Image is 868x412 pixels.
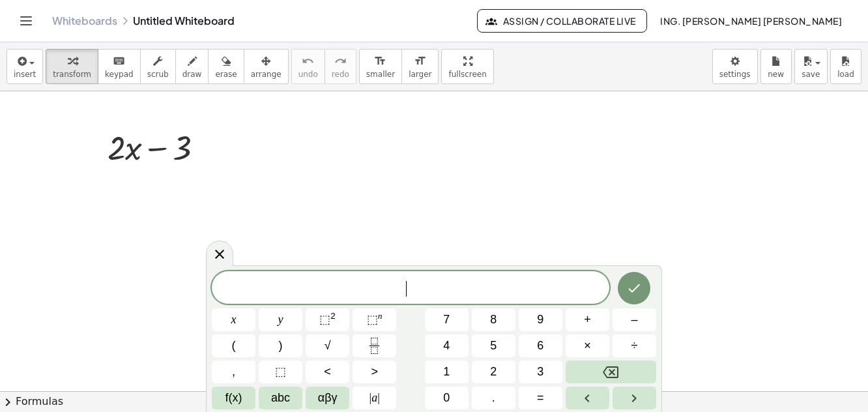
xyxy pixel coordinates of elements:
span: 4 [443,337,450,355]
span: 2 [490,363,497,381]
span: | [369,391,372,404]
span: transform [53,70,91,79]
i: keyboard [113,53,125,69]
span: | [377,391,380,404]
span: keypad [105,70,134,79]
button: format_sizesmaller [359,49,402,84]
button: Plus [566,308,609,331]
button: new [760,49,792,84]
button: Absolute value [353,387,396,409]
span: x [231,311,237,329]
span: 7 [443,311,450,329]
span: save [802,70,820,79]
i: redo [334,53,347,69]
button: Placeholder [259,360,302,383]
span: 0 [443,389,450,407]
span: αβγ [318,389,338,407]
button: 8 [472,308,515,331]
sup: n [378,311,383,321]
span: y [278,311,283,329]
span: smaller [366,70,395,79]
button: 2 [472,360,515,383]
span: ​ [406,281,414,297]
span: arrange [251,70,282,79]
button: transform [46,49,98,84]
span: ) [279,337,283,355]
span: a [369,389,380,407]
span: . [492,389,495,407]
button: Superscript [353,308,396,331]
span: larger [409,70,431,79]
button: y [259,308,302,331]
button: Squared [306,308,349,331]
button: settings [712,49,758,84]
span: undo [298,70,318,79]
span: ING. [PERSON_NAME] [PERSON_NAME] [660,15,842,27]
button: keyboardkeypad [98,49,141,84]
button: Left arrow [566,387,609,409]
span: fullscreen [448,70,486,79]
span: insert [14,70,36,79]
span: – [631,311,637,329]
span: Assign / Collaborate Live [488,15,636,27]
button: Less than [306,360,349,383]
button: save [794,49,828,84]
span: + [584,311,591,329]
span: 1 [443,363,450,381]
span: , [232,363,235,381]
button: Equals [519,387,562,409]
span: 5 [490,337,497,355]
button: Greek alphabet [306,387,349,409]
span: new [768,70,784,79]
a: Whiteboards [52,14,117,27]
button: redoredo [325,49,356,84]
button: , [212,360,255,383]
span: settings [719,70,751,79]
button: insert [7,49,43,84]
button: Fraction [353,334,396,357]
span: load [837,70,854,79]
span: f(x) [225,389,242,407]
button: Functions [212,387,255,409]
button: Divide [613,334,656,357]
span: > [371,363,378,381]
button: Toggle navigation [16,10,36,31]
button: . [472,387,515,409]
button: 9 [519,308,562,331]
button: Done [618,272,650,304]
button: erase [208,49,244,84]
span: × [584,337,591,355]
button: format_sizelarger [401,49,439,84]
button: 7 [425,308,469,331]
button: 0 [425,387,469,409]
span: redo [332,70,349,79]
span: ⬚ [367,313,378,326]
button: load [830,49,861,84]
span: ÷ [631,337,638,355]
span: draw [182,70,202,79]
span: ⬚ [319,313,330,326]
span: 8 [490,311,497,329]
span: = [537,389,544,407]
span: 6 [537,337,543,355]
button: Right arrow [613,387,656,409]
sup: 2 [330,311,336,321]
span: ⬚ [275,363,286,381]
button: fullscreen [441,49,493,84]
button: ( [212,334,255,357]
span: scrub [147,70,169,79]
span: abc [271,389,290,407]
span: 3 [537,363,543,381]
button: ) [259,334,302,357]
button: 3 [519,360,562,383]
button: 5 [472,334,515,357]
i: undo [302,53,314,69]
button: 6 [519,334,562,357]
span: < [324,363,331,381]
button: Square root [306,334,349,357]
button: 1 [425,360,469,383]
i: format_size [374,53,386,69]
button: draw [175,49,209,84]
span: erase [215,70,237,79]
button: 4 [425,334,469,357]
